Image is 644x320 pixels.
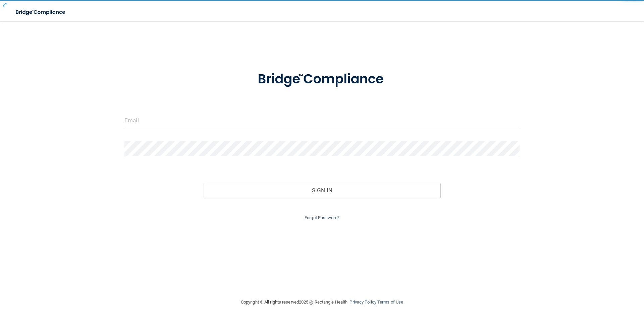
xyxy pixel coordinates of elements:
button: Sign In [204,183,441,198]
div: Copyright © All rights reserved 2025 @ Rectangle Health | | [200,291,444,313]
img: bridge_compliance_login_screen.278c3ca4.svg [244,62,400,97]
a: Privacy Policy [350,299,376,305]
a: Forgot Password? [305,215,339,220]
input: Email [124,113,520,128]
a: Terms of Use [377,299,403,305]
img: bridge_compliance_login_screen.278c3ca4.svg [10,5,72,19]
